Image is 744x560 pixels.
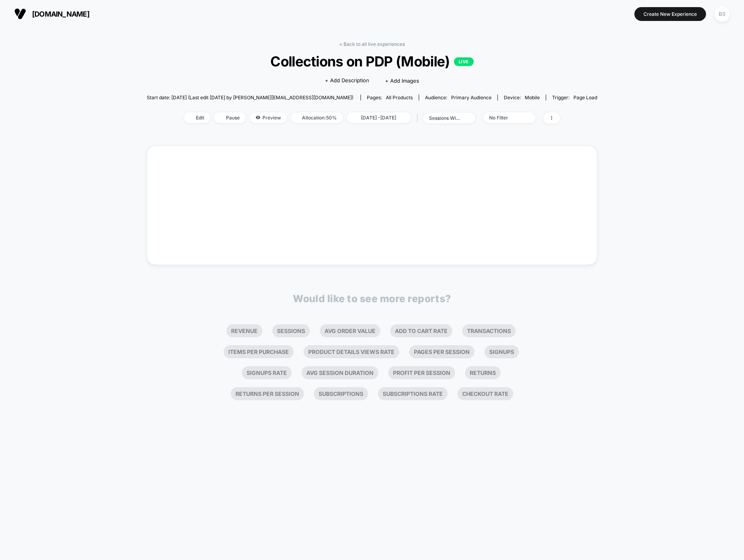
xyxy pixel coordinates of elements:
[250,112,287,123] span: Preview
[293,293,451,305] p: Would like to see more reports?
[242,366,292,379] li: Signups Rate
[325,77,369,85] span: + Add Description
[457,387,513,400] li: Checkout Rate
[415,112,423,124] span: |
[302,366,378,379] li: Avg Session Duration
[388,366,455,379] li: Profit Per Session
[634,7,706,21] button: Create New Experience
[714,6,730,22] div: BS
[484,345,519,358] li: Signups
[169,53,575,70] span: Collections on PDP (Mobile)
[224,345,294,358] li: Items Per Purchase
[378,387,448,400] li: Subscriptions Rate
[712,6,732,22] button: BS
[320,324,380,337] li: Avg Order Value
[304,345,399,358] li: Product Details Views Rate
[291,112,343,123] span: Allocation: 50%
[347,112,411,123] span: [DATE] - [DATE]
[429,115,461,121] div: sessions with impression
[573,95,597,100] span: Page Load
[314,387,368,400] li: Subscriptions
[462,324,516,337] li: Transactions
[385,78,419,84] span: + Add Images
[367,95,413,100] div: Pages:
[451,95,492,100] span: Primary Audience
[184,112,210,123] span: Edit
[409,345,474,358] li: Pages Per Session
[14,8,26,20] img: Visually logo
[386,95,413,100] span: all products
[339,41,405,47] a: < Back to all live experiences
[525,95,540,100] span: mobile
[497,95,546,100] span: Device:
[425,95,492,100] div: Audience:
[147,95,353,100] span: Start date: [DATE] (Last edit [DATE] by [PERSON_NAME][EMAIL_ADDRESS][DOMAIN_NAME])
[231,387,304,400] li: Returns Per Session
[390,324,452,337] li: Add To Cart Rate
[552,95,597,100] div: Trigger:
[226,324,262,337] li: Revenue
[454,57,474,66] p: LIVE
[12,8,92,20] button: [DOMAIN_NAME]
[32,10,89,18] span: [DOMAIN_NAME]
[272,324,310,337] li: Sessions
[214,112,246,123] span: Pause
[465,366,501,379] li: Returns
[489,115,521,121] div: No Filter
